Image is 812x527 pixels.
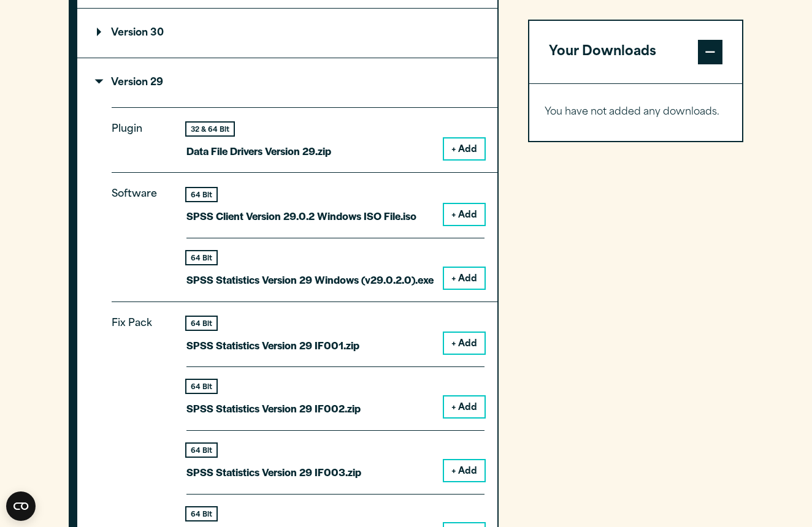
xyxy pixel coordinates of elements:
[186,271,434,289] p: SPSS Statistics Version 29 Windows (v29.0.2.0).exe
[529,21,742,83] button: Your Downloads
[444,268,485,289] button: + Add
[186,188,216,201] div: 64 Bit
[97,28,164,38] p: Version 30
[186,400,361,417] p: SPSS Statistics Version 29 IF002.zip
[444,333,485,354] button: + Add
[186,251,216,264] div: 64 Bit
[186,380,216,393] div: 64 Bit
[112,186,167,278] p: Software
[545,104,727,121] p: You have not added any downloads.
[444,138,485,159] button: + Add
[77,9,497,58] summary: Version 30
[529,83,742,141] div: Your Downloads
[186,317,216,330] div: 64 Bit
[186,207,416,225] p: SPSS Client Version 29.0.2 Windows ISO File.iso
[186,444,216,457] div: 64 Bit
[444,396,485,417] button: + Add
[186,123,234,135] div: 32 & 64 Bit
[186,142,331,160] p: Data File Drivers Version 29.zip
[77,58,497,107] summary: Version 29
[186,463,361,481] p: SPSS Statistics Version 29 IF003.zip
[97,78,163,88] p: Version 29
[112,121,167,150] p: Plugin
[444,460,485,481] button: + Add
[444,204,485,225] button: + Add
[186,507,216,520] div: 64 Bit
[186,336,359,354] p: SPSS Statistics Version 29 IF001.zip
[6,491,36,521] button: Open CMP widget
